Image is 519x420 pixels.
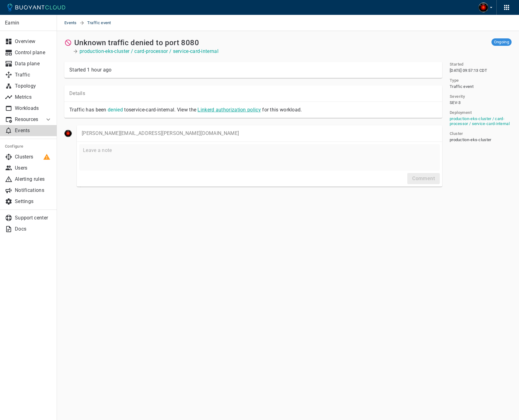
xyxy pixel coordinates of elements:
relative-time: 1 hour ago [87,67,111,73]
p: Settings [15,198,52,205]
span: Ongoing [491,40,512,45]
h5: Type [450,78,459,83]
p: Control plane [15,50,52,56]
p: Overview [15,38,52,45]
a: denied [108,107,123,113]
p: Docs [15,226,52,232]
img: phillip.moore@earnin.com [64,130,72,137]
a: production-eks-cluster / card-processor / service-card-internal [450,116,510,126]
p: Workloads [15,105,52,111]
p: Details [69,90,437,97]
p: Alerting rules [15,176,52,182]
h5: Severity [450,94,465,99]
p: [PERSON_NAME][EMAIL_ADDRESS][PERSON_NAME][DOMAIN_NAME] [82,130,437,136]
h5: Configure [5,144,52,149]
h2: Unknown traffic denied to port 8080 [74,38,199,47]
a: Linkerd authorization policy [197,107,261,113]
span: production-eks-cluster [450,137,491,142]
img: phillip.moore@earnin.com [478,2,488,12]
a: Events [64,15,79,31]
div: Started [69,67,111,73]
p: Users [15,165,52,171]
h5: Started [450,62,464,67]
p: Support center [15,215,52,221]
h5: Cluster [450,131,463,136]
span: Traffic event [87,15,119,31]
p: Earnin [5,20,52,26]
p: Data plane [15,61,52,67]
p: Events [15,128,52,134]
p: Resources [15,116,40,123]
p: Clusters [15,154,52,160]
p: Traffic [15,72,52,78]
p: Topology [15,83,52,89]
p: Metrics [15,94,52,100]
span: SEV-3 [450,100,461,105]
a: production-eks-cluster / card-processor / service-card-internal [80,48,218,54]
p: Traffic has been to service-card-internal . View the for this workload. [69,107,437,113]
span: Traffic event [450,84,474,89]
h5: Deployment [450,110,472,115]
p: Notifications [15,187,52,193]
span: [DATE] 09:57:13 CDT [450,68,487,73]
